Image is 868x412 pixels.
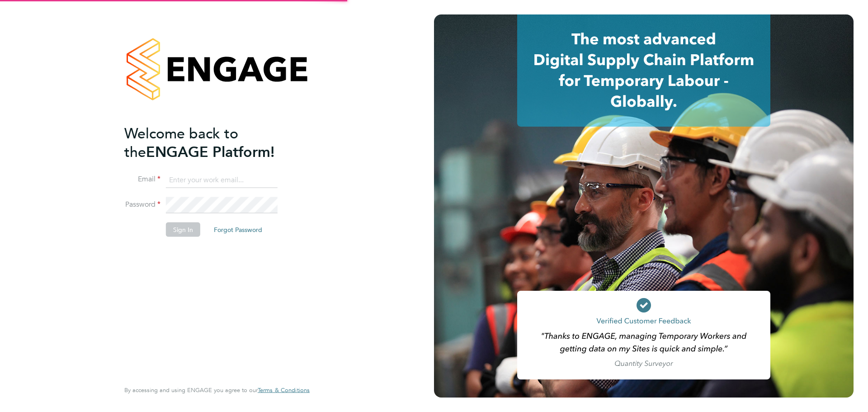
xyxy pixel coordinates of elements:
button: Sign In [166,223,200,237]
button: Forgot Password [207,223,269,237]
span: By accessing and using ENGAGE you agree to our [124,386,310,394]
label: Email [124,175,160,184]
span: Terms & Conditions [258,386,310,394]
a: Terms & Conditions [258,387,310,394]
label: Password [124,200,160,209]
span: Welcome back to the [124,124,238,161]
h2: ENGAGE Platform! [124,124,301,161]
input: Enter your work email... [166,172,278,188]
